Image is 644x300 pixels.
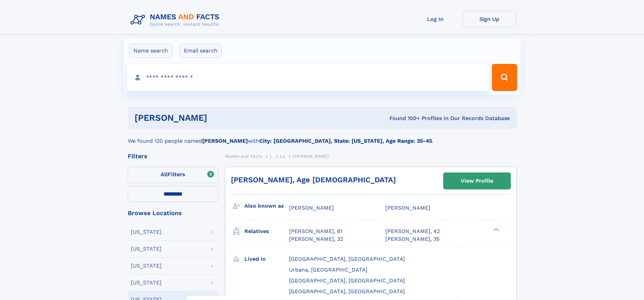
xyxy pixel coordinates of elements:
div: Filters [128,153,218,159]
a: View Profile [444,173,510,189]
input: search input [127,64,489,91]
div: [US_STATE] [131,263,162,269]
a: [PERSON_NAME], Age [DEMOGRAPHIC_DATA] [231,176,396,184]
a: [PERSON_NAME], 35 [385,235,439,243]
span: [PERSON_NAME] [289,205,334,211]
a: L [270,152,272,160]
a: Sign Up [462,11,517,27]
h3: Also known as [244,200,289,212]
span: [PERSON_NAME] [385,205,430,211]
a: [PERSON_NAME], 42 [385,228,440,235]
div: ❯ [492,228,500,232]
span: [GEOGRAPHIC_DATA], [GEOGRAPHIC_DATA] [289,288,405,295]
span: [PERSON_NAME] [293,154,329,159]
button: Search Button [492,64,517,91]
span: L [270,154,272,159]
label: Filters [128,167,218,183]
div: [US_STATE] [131,229,162,235]
label: Name search [129,44,172,58]
a: [PERSON_NAME], 32 [289,235,343,243]
span: All [161,171,168,178]
div: [US_STATE] [131,246,162,252]
span: [GEOGRAPHIC_DATA], [GEOGRAPHIC_DATA] [289,256,405,262]
h3: Relatives [244,226,289,237]
a: Names and Facts [225,152,262,160]
a: [PERSON_NAME], 61 [289,228,342,235]
div: View Profile [461,173,493,189]
div: Found 100+ Profiles In Our Records Database [298,115,510,122]
img: Logo Names and Facts [128,11,225,29]
b: City: [GEOGRAPHIC_DATA], State: [US_STATE], Age Range: 35-45 [259,138,432,144]
a: Log In [408,11,462,27]
span: Lu [280,154,285,159]
b: [PERSON_NAME] [202,138,248,144]
div: We found 120 people named with . [128,129,517,145]
a: Lu [280,152,285,160]
span: Urbana, [GEOGRAPHIC_DATA] [289,267,367,273]
h1: [PERSON_NAME] [135,114,299,122]
div: [US_STATE] [131,280,162,285]
div: Browse Locations [128,210,218,216]
h3: Lived in [244,253,289,265]
label: Email search [180,44,222,58]
span: [GEOGRAPHIC_DATA], [GEOGRAPHIC_DATA] [289,277,405,284]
